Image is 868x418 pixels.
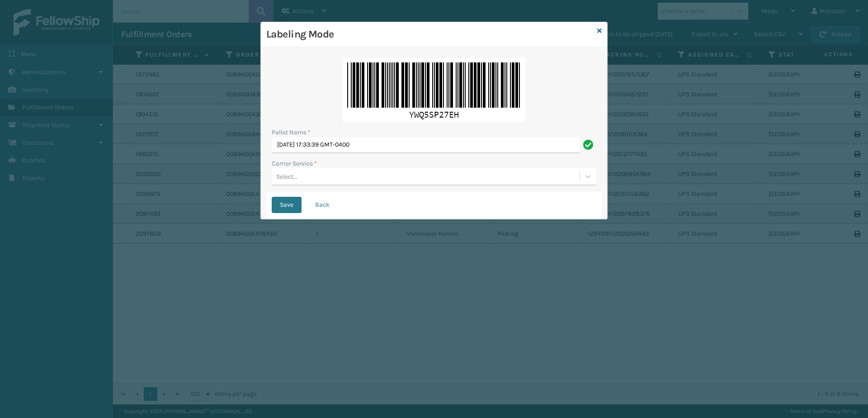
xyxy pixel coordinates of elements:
[307,197,338,213] button: Back
[272,197,302,213] button: Save
[266,28,594,41] h3: Labeling Mode
[272,128,311,137] label: Pallet Name
[276,172,297,181] div: Select...
[272,159,317,168] label: Carrier Service
[343,58,525,122] img: xUY8dr1HMlLAAAAAElFTkSuQmCC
